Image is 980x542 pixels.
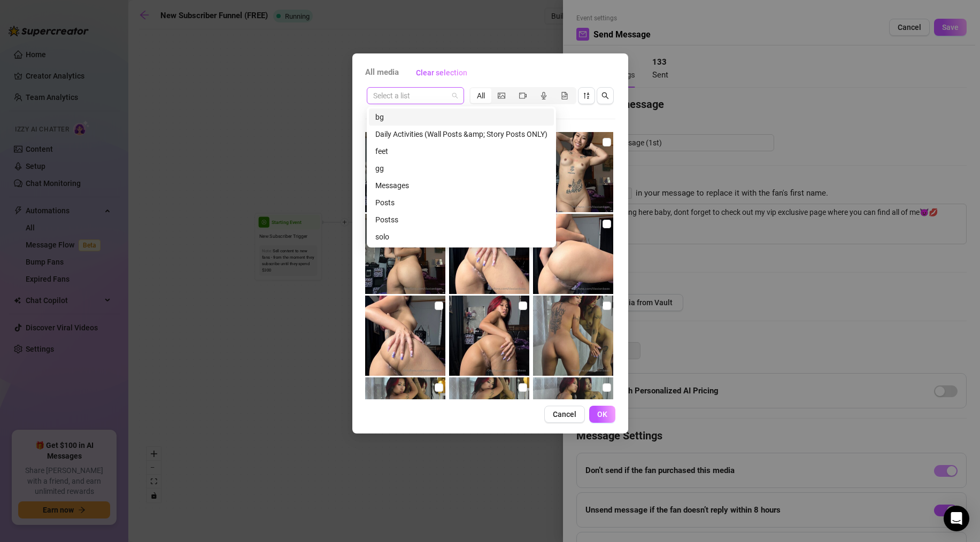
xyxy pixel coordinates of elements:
div: gg [375,162,547,174]
div: Postss [375,214,547,226]
img: media [449,377,529,458]
div: Posts [369,194,554,211]
img: media [365,377,445,458]
img: media [533,132,613,212]
img: media [533,214,613,294]
span: audio [540,92,547,99]
div: Daily Activities (Wall Posts &amp; Story Posts ONLY) [369,126,554,143]
div: Messages [375,180,547,191]
span: Clear selection [416,68,467,77]
div: feet [375,145,547,157]
span: sort-descending [583,92,590,99]
span: picture [498,92,505,99]
div: solo [375,231,547,243]
div: solo [369,228,554,245]
span: Cancel [553,410,576,419]
img: media [449,214,529,294]
img: media [533,377,613,458]
div: Postss [369,211,554,228]
button: Cancel [544,406,585,423]
button: sort-descending [578,87,595,104]
span: OK [597,410,607,419]
span: search [601,92,609,99]
img: media [365,214,445,294]
div: All [470,88,491,103]
button: Clear selection [407,64,476,81]
span: All media [365,66,399,79]
img: media [533,296,613,376]
span: video-camera [519,92,527,99]
span: file-gif [561,92,568,99]
div: bg [369,109,554,126]
img: media [365,132,445,212]
div: Messages [369,177,554,194]
div: Posts [375,197,547,208]
img: media [365,296,445,376]
div: Daily Activities (Wall Posts &amp; Story Posts ONLY) [375,128,547,140]
button: OK [589,406,615,423]
div: feet [369,143,554,160]
div: bg [375,111,547,123]
div: gg [369,160,554,177]
div: segmented control [469,87,576,104]
img: media [449,296,529,376]
div: Open Intercom Messenger [944,506,969,531]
